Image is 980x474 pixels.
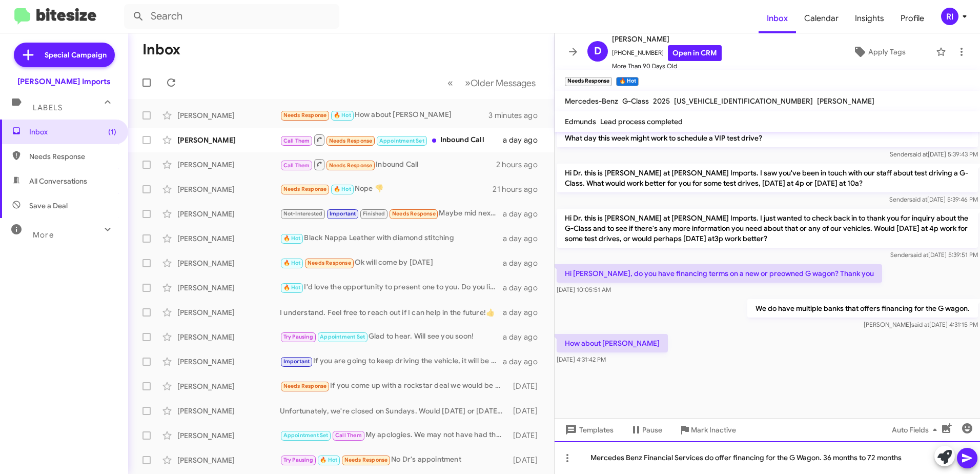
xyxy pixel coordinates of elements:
[471,77,536,89] span: Older Messages
[653,96,670,106] span: 2025
[283,137,310,144] span: Call Them
[283,112,327,118] span: Needs Response
[108,127,116,137] span: (1)
[329,137,373,144] span: Needs Response
[29,176,87,186] span: All Conversations
[465,76,471,89] span: »
[177,332,280,342] div: [PERSON_NAME]
[330,210,356,217] span: Important
[557,286,611,293] span: [DATE] 10:05:51 AM
[612,61,722,71] span: More Than 90 Days Old
[283,457,313,463] span: Try Pausing
[622,421,670,439] button: Pause
[280,133,503,146] div: Inbound Call
[280,208,503,220] div: Maybe mid next year
[884,421,949,439] button: Auto Fields
[557,264,882,283] p: Hi [PERSON_NAME], do you have financing terms on a new or preowned G wagon? Thank you
[796,4,847,33] a: Calendar
[890,251,978,259] span: Sender [DATE] 5:39:51 PM
[283,358,310,365] span: Important
[334,112,351,118] span: 🔥 Hot
[29,151,116,162] span: Needs Response
[177,455,280,465] div: [PERSON_NAME]
[344,457,388,463] span: Needs Response
[864,321,978,328] span: [PERSON_NAME] [DATE] 4:31:15 PM
[557,164,978,192] p: Hi Dr. this is [PERSON_NAME] at [PERSON_NAME] Imports. I saw you've been in touch with our staff ...
[847,4,892,33] span: Insights
[488,110,546,121] div: 3 minutes ago
[308,260,351,266] span: Needs Response
[827,43,931,61] button: Apply Tags
[674,96,813,106] span: [US_VEHICLE_IDENTIFICATION_NUMBER]
[283,235,301,242] span: 🔥 Hot
[642,421,662,439] span: Pause
[911,321,929,328] span: said at
[280,282,503,293] div: I'd love the opportunity to present one to you. Do you live here locally and able to bring your G...
[177,381,280,391] div: [PERSON_NAME]
[280,257,503,269] div: Ok will come by [DATE]
[447,76,453,89] span: «
[612,45,722,61] span: [PHONE_NUMBER]
[555,441,980,474] div: Mercedes Benz Financial Services do offer financing for the G Wagon. 36 months to 72 months
[910,150,928,158] span: said at
[612,33,722,45] span: [PERSON_NAME]
[565,117,596,126] span: Edmunds
[594,43,602,60] span: D
[177,209,280,219] div: [PERSON_NAME]
[817,96,874,106] span: [PERSON_NAME]
[379,137,424,144] span: Appointment Set
[941,8,958,25] div: RI
[503,258,546,268] div: a day ago
[503,357,546,367] div: a day ago
[283,383,327,389] span: Needs Response
[177,357,280,367] div: [PERSON_NAME]
[335,432,362,439] span: Call Them
[320,333,365,340] span: Appointment Set
[177,430,280,441] div: [PERSON_NAME]
[177,283,280,293] div: [PERSON_NAME]
[280,429,508,441] div: My apologies. We may not have had the staff for a proper detail being so late in the day. I'll ha...
[563,421,614,439] span: Templates
[334,186,351,192] span: 🔥 Hot
[329,162,373,169] span: Needs Response
[555,421,622,439] button: Templates
[177,135,280,145] div: [PERSON_NAME]
[177,233,280,244] div: [PERSON_NAME]
[892,4,932,33] a: Profile
[508,455,546,465] div: [DATE]
[932,8,969,25] button: RI
[503,135,546,145] div: a day ago
[283,284,301,291] span: 🔥 Hot
[557,355,606,363] span: [DATE] 4:31:42 PM
[616,77,638,86] small: 🔥 Hot
[622,96,649,106] span: G-Class
[503,209,546,219] div: a day ago
[320,457,337,463] span: 🔥 Hot
[503,283,546,293] div: a day ago
[280,158,496,171] div: Inbound Call
[441,72,459,93] button: Previous
[29,127,116,137] span: Inbox
[459,72,542,93] button: Next
[280,454,508,466] div: No Dr's appointment
[392,210,436,217] span: Needs Response
[496,160,546,170] div: 2 hours ago
[280,307,503,318] div: I understand. Feel free to reach out if I can help in the future!👍
[33,103,63,112] span: Labels
[508,406,546,416] div: [DATE]
[283,162,310,169] span: Call Them
[909,195,927,203] span: said at
[280,380,508,392] div: If you come up with a rockstar deal we would be open to purchasing something with you guys in sam...
[910,251,928,259] span: said at
[363,210,385,217] span: Finished
[283,260,301,266] span: 🔥 Hot
[565,77,612,86] small: Needs Response
[177,160,280,170] div: [PERSON_NAME]
[759,4,796,33] a: Inbox
[508,430,546,441] div: [DATE]
[177,307,280,318] div: [PERSON_NAME]
[503,233,546,244] div: a day ago
[557,209,978,248] p: Hi Dr. this is [PERSON_NAME] at [PERSON_NAME] Imports. I just wanted to check back in to thank yo...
